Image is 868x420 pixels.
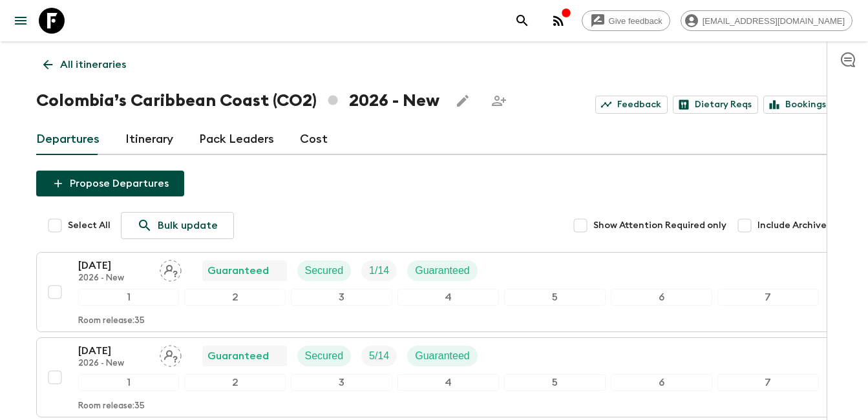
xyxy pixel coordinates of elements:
[361,346,397,366] div: Trip Fill
[300,124,328,155] a: Cost
[36,88,439,114] h1: Colombia’s Caribbean Coast (CO2) 2026 - New
[611,289,712,306] div: 6
[504,289,606,306] div: 5
[78,273,149,284] p: 2026 - New
[184,289,286,306] div: 2
[78,316,145,326] p: Room release: 35
[121,212,234,239] a: Bulk update
[78,343,149,359] p: [DATE]
[78,401,145,412] p: Room release: 35
[415,348,470,364] p: Guaranteed
[199,124,274,155] a: Pack Leaders
[415,263,470,278] p: Guaranteed
[60,57,126,72] p: All itineraries
[763,96,832,114] a: Bookings
[602,16,670,26] span: Give feedback
[78,359,149,369] p: 2026 - New
[695,16,852,26] span: [EMAIL_ADDRESS][DOMAIN_NAME]
[717,374,819,391] div: 7
[207,263,269,278] p: Guaranteed
[595,96,668,114] a: Feedback
[184,374,286,391] div: 2
[397,374,499,391] div: 4
[486,88,512,114] span: Share this itinerary
[593,219,726,232] span: Show Attention Required only
[582,10,670,31] a: Give feedback
[36,171,184,196] button: Propose Departures
[291,289,392,306] div: 3
[305,348,344,364] p: Secured
[369,263,389,278] p: 1 / 14
[78,258,149,273] p: [DATE]
[36,52,133,78] a: All itineraries
[305,263,344,278] p: Secured
[78,374,180,391] div: 1
[125,124,173,155] a: Itinerary
[673,96,758,114] a: Dietary Reqs
[36,252,832,332] button: [DATE]2026 - NewAssign pack leaderGuaranteedSecuredTrip FillGuaranteed1234567Room release:35
[68,219,111,232] span: Select All
[509,8,535,34] button: search adventures
[757,219,832,232] span: Include Archived
[36,124,100,155] a: Departures
[158,218,218,233] p: Bulk update
[611,374,712,391] div: 6
[681,10,852,31] div: [EMAIL_ADDRESS][DOMAIN_NAME]
[504,374,606,391] div: 5
[450,88,476,114] button: Edit this itinerary
[78,289,180,306] div: 1
[297,346,352,366] div: Secured
[160,349,182,359] span: Assign pack leader
[397,289,499,306] div: 4
[160,264,182,274] span: Assign pack leader
[8,8,34,34] button: menu
[717,289,819,306] div: 7
[369,348,389,364] p: 5 / 14
[207,348,269,364] p: Guaranteed
[291,374,392,391] div: 3
[361,260,397,281] div: Trip Fill
[36,337,832,417] button: [DATE]2026 - NewAssign pack leaderGuaranteedSecuredTrip FillGuaranteed1234567Room release:35
[297,260,352,281] div: Secured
